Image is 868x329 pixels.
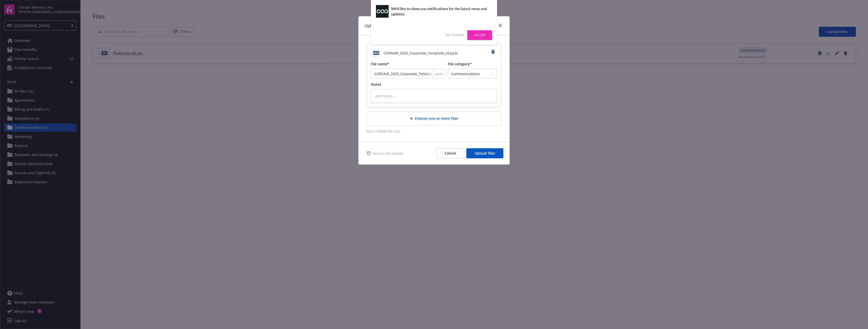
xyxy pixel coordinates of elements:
[367,129,501,134] span: Max 100MB file size.
[371,82,381,87] span: Notes
[467,30,492,40] a: Allow
[373,151,403,156] span: Secure file upload
[466,148,503,158] button: Upload files
[367,111,501,126] div: Choose one or more files
[448,62,472,66] span: File category*
[371,69,445,79] input: Add file name...
[415,116,458,121] span: Choose one or more files
[475,151,495,156] span: Upload files
[371,62,389,66] span: File name*
[435,71,443,76] span: pptx
[489,48,497,56] a: Remove
[446,33,464,37] a: No, thanks
[365,22,388,29] h1: Upload files
[373,51,379,55] span: pptx
[497,22,503,28] a: close
[384,50,458,56] span: CORSAIR_2025_Corporate_Template_v4.pptx
[445,151,456,156] span: Cancel
[436,148,464,158] button: Cancel
[391,6,490,17] div: We'd like to show you notifications for the latest news and updates.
